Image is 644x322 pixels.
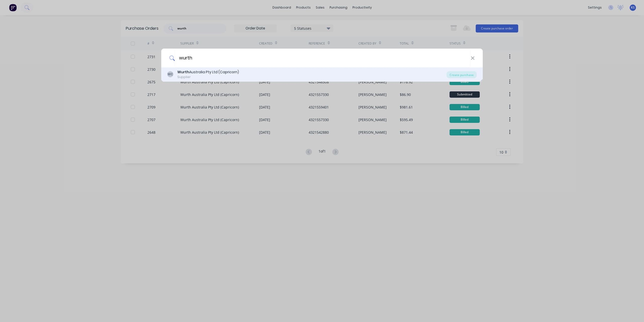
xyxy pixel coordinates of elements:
[177,69,239,75] div: Australia Pty Ltd (Capricorn)
[175,49,471,67] input: Enter a supplier name to create a new order...
[447,71,477,78] div: Create purchase
[167,71,173,77] div: WC
[177,69,189,75] b: Wurth
[177,75,239,79] div: Supplier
